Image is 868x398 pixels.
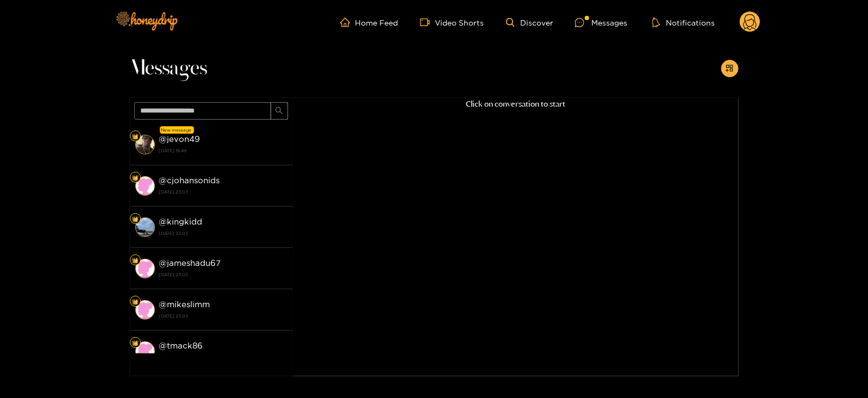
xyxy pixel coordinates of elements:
p: Click on conversation to start [293,98,739,110]
img: Fan Level [132,298,139,305]
img: Fan Level [132,133,139,140]
a: Home Feed [340,17,398,27]
strong: [DATE] 23:03 [159,187,288,197]
img: conversation [135,176,155,196]
span: home [340,17,355,27]
div: New message [160,126,194,134]
strong: [DATE] 23:03 [159,311,288,321]
span: search [275,107,283,116]
img: conversation [135,135,155,154]
img: Fan Level [132,340,139,346]
button: search [271,102,288,120]
img: Fan Level [132,175,139,181]
img: Fan Level [132,216,139,222]
strong: @ kingkidd [159,217,203,226]
strong: [DATE] 23:03 [159,228,288,238]
strong: @ cjohansonids [159,176,220,185]
strong: [DATE] 23:03 [159,270,288,279]
img: Fan Level [132,257,139,264]
a: Discover [506,18,553,27]
span: video-camera [420,17,435,27]
span: appstore-add [726,64,734,73]
strong: [DATE] 16:49 [159,146,288,156]
img: conversation [135,341,155,361]
span: Messages [130,55,208,82]
button: Notifications [649,17,718,28]
img: conversation [135,217,155,237]
button: appstore-add [721,60,739,77]
img: conversation [135,300,155,320]
strong: @ mikeslimm [159,300,210,309]
div: Messages [575,16,627,29]
strong: @ jameshadu67 [159,258,221,268]
a: Video Shorts [420,17,484,27]
img: conversation [135,259,155,278]
strong: @ tmack86 [159,341,203,350]
strong: @ jevon49 [159,134,201,144]
strong: [DATE] 23:03 [159,352,288,362]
